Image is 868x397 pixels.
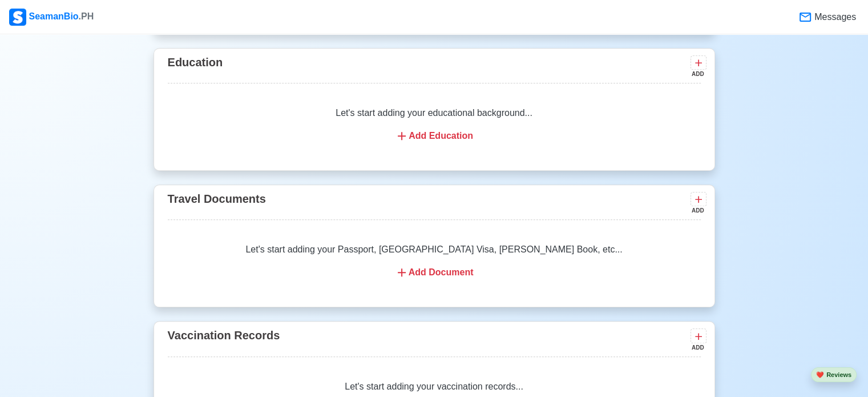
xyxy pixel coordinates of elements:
[9,9,26,26] img: Logo
[168,229,701,293] div: Let's start adding your Passport, [GEOGRAPHIC_DATA] Visa, [PERSON_NAME] Book, etc...
[168,56,223,69] span: Education
[168,329,280,342] span: Vaccination Records
[181,129,687,143] div: Add Education
[691,206,704,215] div: ADD
[168,93,701,157] div: Let's start adding your educational background...
[9,9,94,26] div: SeamanBio
[816,371,824,378] span: heart
[79,11,94,21] span: .PH
[811,367,857,383] button: heartReviews
[691,70,704,78] div: ADD
[181,266,687,279] div: Add Document
[168,193,266,205] span: Travel Documents
[691,343,704,352] div: ADD
[812,10,856,24] span: Messages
